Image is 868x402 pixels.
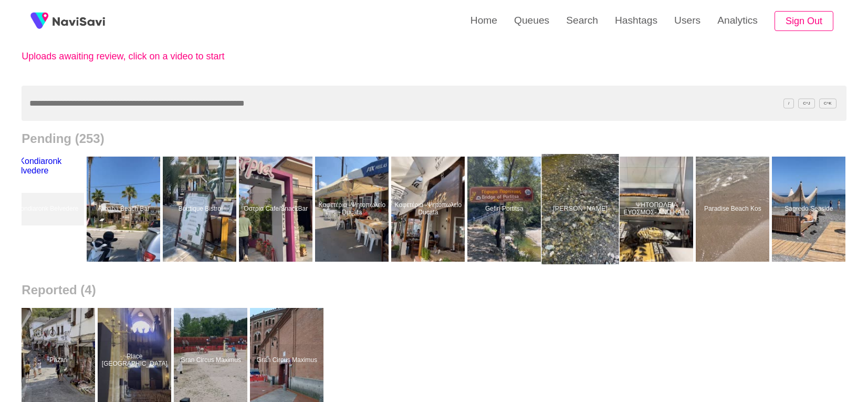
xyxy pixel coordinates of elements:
a: ΨΗΤΟΠΩΛΕΙΑ ΕΥΟΣΜΟΣ- ΑΝΩ ΚΑΤΩΨΗΤΟΠΩΛΕΙΑ ΕΥΟΣΜΟΣ- ΑΝΩ ΚΑΤΩ [620,157,696,262]
a: Boutique BistroBoutique Bistro [163,157,239,262]
a: Alibaba Beach BarAlibaba Beach Bar [87,157,163,262]
a: Gefiri PortitsaGefiri Portitsa [467,157,543,262]
img: fireSpot [53,16,105,26]
h2: Pending (253) [22,131,846,146]
p: Uploads awaiting review, click on a video to start [22,51,253,62]
a: Sagredo SeasideSagredo Seaside [772,157,848,262]
a: [PERSON_NAME]Γεφύρι Πορτίτσας [543,157,620,262]
a: Καφετέρια -Ψητοπωλείο DucataΚαφετέρια -Ψητοπωλείο Ducata [391,157,467,262]
span: C^J [798,98,815,108]
a: Καφετέρια -Ψητοπωλείο DucataΚαφετέρια -Ψητοπωλείο Ducata [315,157,391,262]
button: Sign Out [775,11,833,32]
span: C^K [819,98,836,108]
a: Kondiaronk BelvedereKondiaronk Belvedere [11,157,87,262]
a: Paradise Beach KosParadise Beach Kos [696,157,772,262]
span: / [783,98,794,108]
a: Όστρια Cafe/SnackBarΌστρια Cafe/SnackBar [239,157,315,262]
img: fireSpot [26,8,53,34]
h2: Reported (4) [22,283,846,297]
